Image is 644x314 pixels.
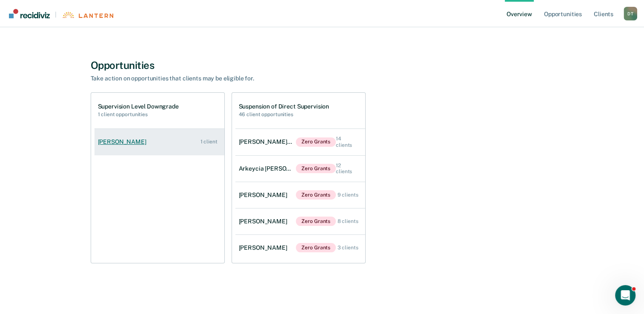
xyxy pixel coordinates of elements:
a: [PERSON_NAME]Zero Grants 3 clients [235,234,365,261]
div: [PERSON_NAME] [98,138,150,146]
a: Arkeycia [PERSON_NAME]Zero Grants 12 clients [235,154,365,183]
h1: Supervision Level Downgrade [98,103,179,110]
h2: 46 client opportunities [239,111,329,117]
span: | [50,11,62,18]
div: Take action on opportunities that clients may be eligible for. [91,75,389,82]
div: Arkeycia [PERSON_NAME] [239,165,296,172]
span: Zero Grants [296,190,336,200]
div: [PERSON_NAME][DATE] [239,138,296,146]
div: D T [624,7,637,20]
img: Lantern [62,12,113,18]
img: Recidiviz [9,9,50,18]
div: 14 clients [336,136,358,148]
div: [PERSON_NAME] [239,191,291,199]
a: [PERSON_NAME]Zero Grants 9 clients [235,182,365,208]
a: [PERSON_NAME][DATE]Zero Grants 14 clients [235,127,365,157]
div: 9 clients [338,192,358,198]
div: [PERSON_NAME] [239,218,291,225]
h1: Suspension of Direct Supervision [239,103,329,110]
span: Zero Grants [296,243,336,252]
h2: 1 client opportunities [98,111,179,117]
span: Zero Grants [296,137,336,147]
a: [PERSON_NAME]Zero Grants 8 clients [235,208,365,234]
button: Profile dropdown button [624,7,637,20]
div: 3 clients [338,245,358,251]
div: 8 clients [338,218,358,224]
iframe: Intercom live chat [615,285,635,305]
span: Zero Grants [296,217,336,226]
div: 1 client [200,139,217,145]
a: [PERSON_NAME] 1 client [94,130,224,154]
div: 12 clients [336,163,358,175]
div: [PERSON_NAME] [239,244,291,251]
div: Opportunities [91,59,554,71]
span: Zero Grants [296,164,336,173]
